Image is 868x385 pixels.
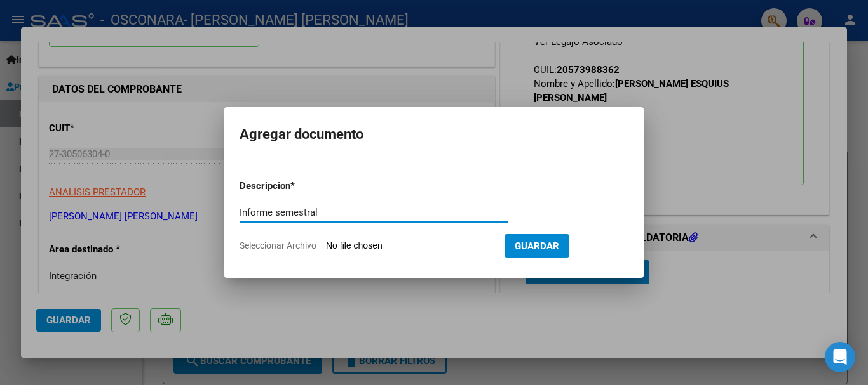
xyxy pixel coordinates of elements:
[240,179,356,193] p: Descripcion
[240,240,316,251] span: Seleccionar Archivo
[240,122,628,147] h2: Agregar documento
[515,240,559,252] span: Guardar
[825,342,855,372] div: Open Intercom Messenger
[505,234,569,258] button: Guardar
